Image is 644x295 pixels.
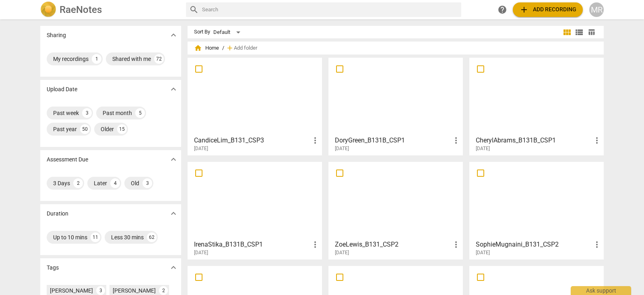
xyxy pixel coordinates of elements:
[142,178,152,188] div: 3
[53,109,79,117] div: Past week
[562,27,572,37] span: view_module
[167,29,180,41] button: Show more
[47,155,88,164] p: Assessment Due
[571,286,631,295] div: Ask support
[159,286,168,295] div: 2
[194,44,202,52] span: home
[574,27,584,37] span: view_list
[147,232,157,242] div: 62
[47,209,68,218] p: Duration
[497,5,507,15] span: help
[167,153,180,165] button: Show more
[53,179,70,187] div: 3 Days
[472,165,601,256] a: SophieMugnaini_B131_CSP2[DATE]
[495,2,510,17] a: Help
[154,54,164,64] div: 72
[47,31,66,40] p: Sharing
[194,249,208,256] span: [DATE]
[131,179,139,187] div: Old
[561,26,573,38] button: Tile view
[335,240,451,249] h3: ZoeLewis_B131_CSP2
[190,165,319,256] a: IrenaStika_B131B_CSP1[DATE]
[476,136,592,145] h3: CherylAbrams_B131B_CSP1
[169,209,178,218] span: expand_more
[94,179,107,187] div: Later
[189,5,199,15] span: search
[53,55,89,63] div: My recordings
[47,85,77,94] p: Upload Date
[519,5,576,15] span: Add recording
[60,4,102,15] h2: RaeNotes
[112,55,151,63] div: Shared with me
[310,136,320,145] span: more_vert
[92,54,101,64] div: 1
[589,2,604,17] button: MR
[194,44,219,52] span: Home
[167,83,180,95] button: Show more
[80,124,90,134] div: 50
[169,30,178,40] span: expand_more
[335,136,451,145] h3: DoryGreen_B131B_CSP1
[476,240,592,249] h3: SophieMugnaini_B131_CSP2
[451,240,461,249] span: more_vert
[40,2,56,18] img: Logo
[169,84,178,94] span: expand_more
[190,61,319,152] a: CandiceLim_B131_CSP3[DATE]
[335,145,349,152] span: [DATE]
[335,249,349,256] span: [DATE]
[592,240,602,249] span: more_vert
[96,286,105,295] div: 3
[476,249,490,256] span: [DATE]
[73,178,83,188] div: 2
[472,61,601,152] a: CherylAbrams_B131B_CSP1[DATE]
[202,3,458,16] input: Search
[169,263,178,272] span: expand_more
[111,233,144,241] div: Less 30 mins
[519,5,529,15] span: add
[226,44,234,52] span: add
[222,45,224,51] span: /
[103,109,132,117] div: Past month
[588,28,595,36] span: table_chart
[585,26,597,38] button: Table view
[513,2,583,17] button: Upload
[169,155,178,164] span: expand_more
[213,26,243,39] div: Default
[53,233,87,241] div: Up to 10 mins
[451,136,461,145] span: more_vert
[82,108,92,118] div: 3
[476,145,490,152] span: [DATE]
[573,26,585,38] button: List view
[53,125,77,133] div: Past year
[113,287,156,295] div: [PERSON_NAME]
[91,232,100,242] div: 11
[135,108,145,118] div: 5
[110,178,120,188] div: 4
[117,124,127,134] div: 15
[167,207,180,220] button: Show more
[331,61,460,152] a: DoryGreen_B131B_CSP1[DATE]
[50,287,93,295] div: [PERSON_NAME]
[592,136,602,145] span: more_vert
[101,125,114,133] div: Older
[194,29,210,35] div: Sort By
[47,264,59,272] p: Tags
[167,262,180,274] button: Show more
[234,45,257,51] span: Add folder
[331,165,460,256] a: ZoeLewis_B131_CSP2[DATE]
[40,2,180,18] a: LogoRaeNotes
[194,136,310,145] h3: CandiceLim_B131_CSP3
[194,240,310,249] h3: IrenaStika_B131B_CSP1
[310,240,320,249] span: more_vert
[194,145,208,152] span: [DATE]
